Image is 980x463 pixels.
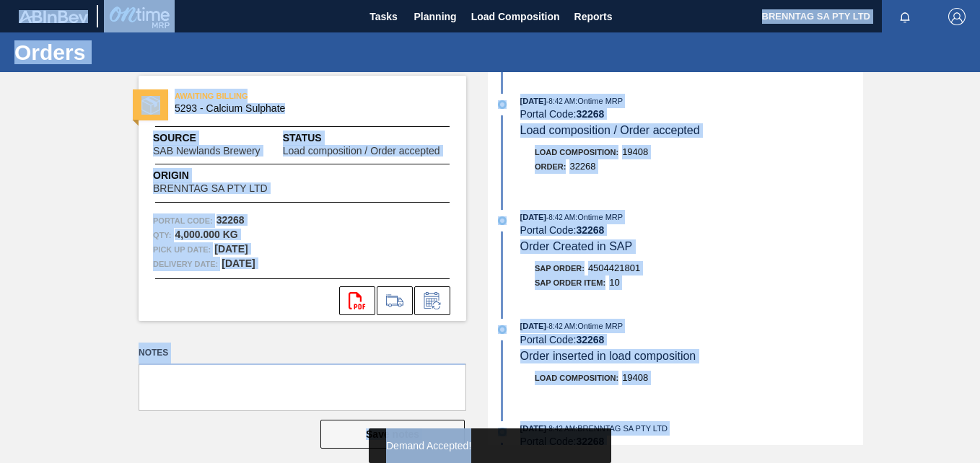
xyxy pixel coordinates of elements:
[535,264,585,273] span: SAP Order:
[368,8,400,25] span: Tasks
[377,286,413,315] div: Go to Load Composition
[575,213,623,221] span: : Ontime MRP
[471,8,560,25] span: Load Composition
[498,216,507,225] img: atual
[414,8,457,25] span: Planning
[576,224,604,236] strong: 32268
[14,44,271,61] h1: Orders
[520,240,633,252] span: Order Created in SAP
[19,10,88,23] img: TNhmsLtSVTkK8tSr43FrP2fwEKptu5GPRR3wAAAABJRU5ErkJggg==
[139,343,466,363] label: Notes
[175,229,237,240] strong: 4,000.000 KG
[153,183,268,194] span: BRENNTAG SA PTY LTD
[546,213,575,221] span: - 8:42 AM
[222,257,255,269] strong: [DATE]
[535,148,618,156] span: Load Composition :
[622,146,648,157] span: 19408
[569,161,595,172] span: 32268
[153,146,261,156] span: SAB Newlands Brewery
[153,257,218,271] span: Delivery Date:
[546,322,575,330] span: - 8:42 AM
[216,214,245,226] strong: 32268
[141,96,160,115] img: status
[498,428,507,436] img: atual
[320,420,465,449] button: Save notes
[622,372,648,383] span: 19408
[535,162,566,171] span: Order :
[546,425,575,433] span: - 8:42 AM
[546,97,575,105] span: - 8:42 AM
[535,374,618,382] span: Load Composition :
[153,131,283,146] span: Source
[175,89,377,103] span: AWAITING BILLING
[520,436,863,447] div: Portal Code:
[520,350,696,362] span: Order inserted in load composition
[609,277,619,288] span: 10
[948,8,966,25] img: Logout
[535,278,605,287] span: SAP Order Item:
[575,322,623,330] span: : Ontime MRP
[575,424,668,433] span: : BRENNTAG SA PTY LTD
[588,263,640,273] span: 4504421801
[520,124,700,136] span: Load composition / Order accepted
[575,97,623,105] span: : Ontime MRP
[882,6,928,27] button: Notifications
[175,103,437,114] span: 5293 - Calcium Sulphate
[283,146,440,156] span: Load composition / Order accepted
[414,286,450,315] div: Inform order change
[153,228,171,242] span: Qty :
[574,8,613,25] span: Reports
[520,322,546,330] span: [DATE]
[283,131,452,146] span: Status
[153,168,303,183] span: Origin
[576,334,604,345] strong: 32268
[153,213,213,228] span: Portal Code:
[520,224,863,236] div: Portal Code:
[520,334,863,345] div: Portal Code:
[520,213,546,221] span: [DATE]
[214,243,248,255] strong: [DATE]
[520,97,546,105] span: [DATE]
[153,242,211,257] span: Pick up Date:
[339,286,375,315] div: Open PDF file
[520,424,546,433] span: [DATE]
[576,108,604,120] strong: 32268
[498,100,507,109] img: atual
[386,440,471,451] span: Demand Accepted!
[498,325,507,334] img: atual
[520,108,863,120] div: Portal Code:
